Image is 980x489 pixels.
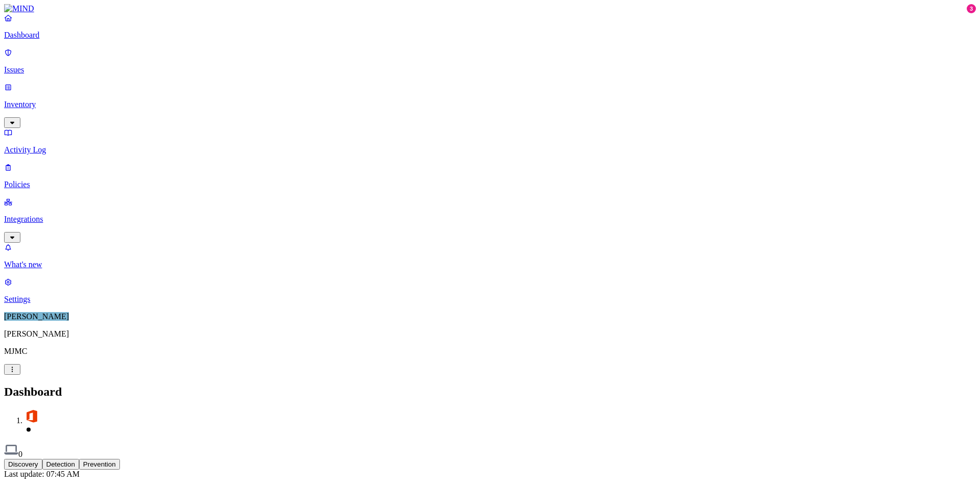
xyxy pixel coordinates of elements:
button: Prevention [79,459,120,470]
p: [PERSON_NAME] [4,329,976,339]
p: Policies [4,180,976,189]
p: Inventory [4,100,976,109]
a: Issues [4,48,976,74]
a: MIND [4,4,976,13]
p: Issues [4,65,976,74]
img: svg%3e [24,409,39,423]
p: Dashboard [4,31,976,40]
img: svg%3e [4,443,18,457]
h2: Dashboard [4,385,976,399]
img: MIND [4,4,34,13]
a: Inventory [4,83,976,126]
a: Dashboard [4,13,976,40]
a: Settings [4,277,976,304]
a: What's new [4,243,976,269]
a: Integrations [4,197,976,241]
p: Settings [4,295,976,304]
p: Activity Log [4,145,976,155]
p: What's new [4,260,976,269]
div: 3 [967,4,976,13]
button: Discovery [4,459,42,470]
a: Activity Log [4,128,976,155]
span: Last update: 07:45 AM [4,470,80,478]
a: Policies [4,163,976,189]
p: Integrations [4,215,976,224]
button: Detection [42,459,79,470]
p: MJMC [4,347,976,356]
span: 0 [18,450,22,458]
span: [PERSON_NAME] [4,312,69,321]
